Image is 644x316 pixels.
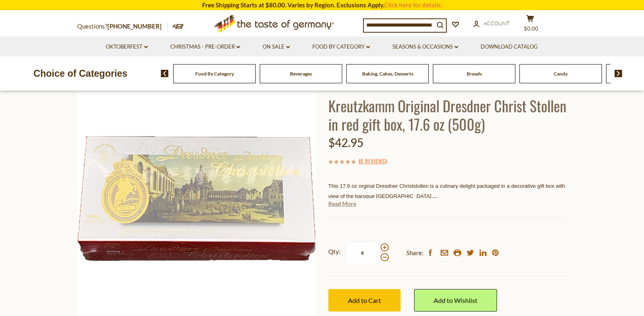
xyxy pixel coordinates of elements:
a: Read More [328,200,356,208]
a: 0 Reviews [360,157,385,166]
button: $0.00 [518,15,543,35]
span: $42.95 [328,136,363,149]
a: Seasons & Occasions [392,42,458,51]
span: Account [484,20,510,27]
a: [PHONE_NUMBER] [107,22,162,30]
button: Add to Cart [328,289,401,312]
input: Qty: [346,242,379,264]
a: Beverages [290,71,312,77]
img: next arrow [615,70,622,77]
img: previous arrow [161,70,169,77]
a: Account [473,19,510,28]
a: Food By Category [312,42,370,51]
span: ( ) [359,157,387,165]
a: Baking, Cakes, Desserts [362,71,413,77]
a: Download Catalog [481,42,538,51]
a: Oktoberfest [106,42,148,51]
p: Questions? [77,21,168,32]
strong: Qty: [328,247,341,257]
a: Food By Category [195,71,234,77]
a: Christmas - PRE-ORDER [170,42,240,51]
h1: Kreutzkamm Original Dresdner Christ Stollen in red gift box, 17.6 oz (500g) [328,96,567,133]
a: On Sale [263,42,290,51]
span: $0.00 [524,25,538,32]
a: Click here for details. [384,1,442,9]
span: Share: [406,248,423,258]
a: Breads [467,71,482,77]
a: Candy [554,71,568,77]
span: This 17.6 oz orginal Dresdner Christstollen is a culinary delight packaged in a decorative gift b... [328,183,565,199]
span: Add to Cart [348,296,381,304]
a: Add to Wishlist [414,289,497,312]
